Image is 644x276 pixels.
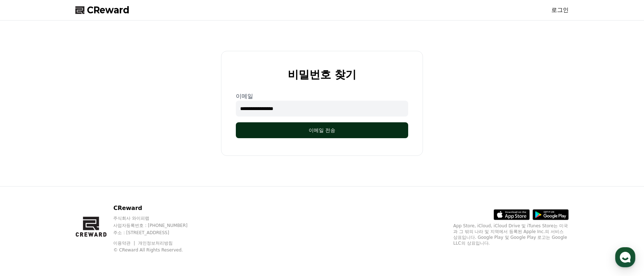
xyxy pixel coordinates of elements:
[87,4,129,16] span: CReward
[288,69,356,80] h2: 비밀번호 찾기
[113,230,201,236] p: 주소 : [STREET_ADDRESS]
[113,247,201,253] p: © CReward All Rights Reserved.
[2,216,48,234] a: 홈
[48,216,93,234] a: 대화
[453,223,569,246] p: App Store, iCloud, iCloud Drive 및 iTunes Store는 미국과 그 밖의 나라 및 지역에서 등록된 Apple Inc.의 서비스 상표입니다. Goo...
[93,216,138,234] a: 설정
[236,92,408,101] p: 이메일
[66,227,75,233] span: 대화
[113,241,136,246] a: 이용약관
[551,6,569,14] a: 로그인
[138,241,173,246] a: 개인정보처리방침
[236,122,408,138] button: 이메일 전송
[111,227,120,233] span: 설정
[113,223,201,228] p: 사업자등록번호 : [PHONE_NUMBER]
[75,4,129,16] a: CReward
[113,215,201,221] p: 주식회사 와이피랩
[113,204,201,213] p: CReward
[23,227,27,233] span: 홈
